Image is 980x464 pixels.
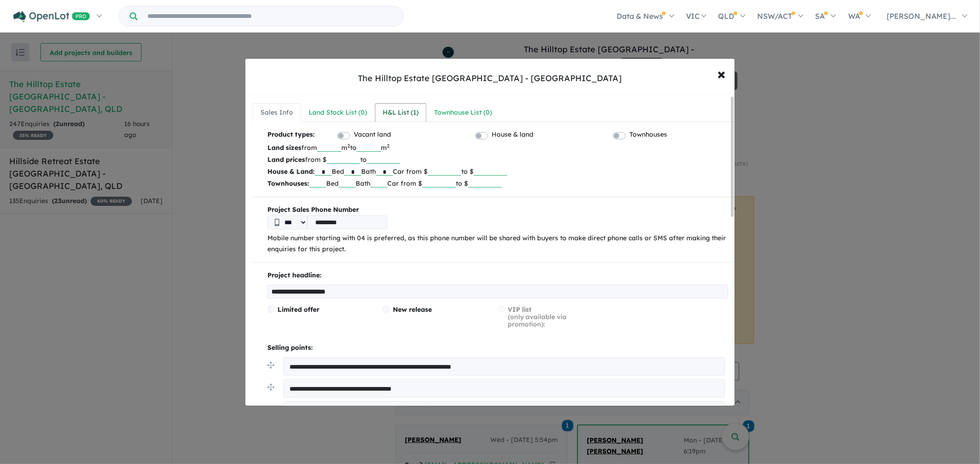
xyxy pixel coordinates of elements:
img: drag.svg [267,362,274,369]
sup: 2 [387,143,390,149]
div: Townhouse List ( 0 ) [434,107,492,118]
span: New release [393,305,432,314]
p: Selling points: [267,342,728,354]
b: Townhouses: [267,179,309,188]
b: Project Sales Phone Number [267,204,728,215]
b: Land prices [267,155,305,164]
b: House & Land: [267,167,315,176]
div: Land Stock List ( 0 ) [309,107,367,118]
input: Try estate name, suburb, builder or developer [139,6,401,26]
div: Sales Info [261,107,293,118]
img: Openlot PRO Logo White [13,11,90,22]
label: Townhouses [629,129,667,140]
div: The Hilltop Estate [GEOGRAPHIC_DATA] - [GEOGRAPHIC_DATA] [358,72,622,84]
img: Phone icon [275,219,279,226]
sup: 2 [347,143,350,149]
b: Land sizes [267,144,301,152]
label: Vacant land [354,129,391,140]
p: Bed Bath Car from $ to $ [267,166,728,177]
p: Project headline: [267,270,728,281]
b: Product types: [267,129,315,142]
p: Bed Bath Car from $ to $ [267,177,728,189]
p: from m to m [267,142,728,154]
p: from $ to [267,154,728,166]
span: [PERSON_NAME]... [887,11,956,21]
div: H&L List ( 1 ) [383,107,419,118]
p: Mobile number starting with 04 is preferred, as this phone number will be shared with buyers to m... [267,233,728,255]
img: drag.svg [267,384,274,391]
span: Limited offer [278,305,319,314]
label: House & land [492,129,533,140]
span: × [717,64,725,83]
